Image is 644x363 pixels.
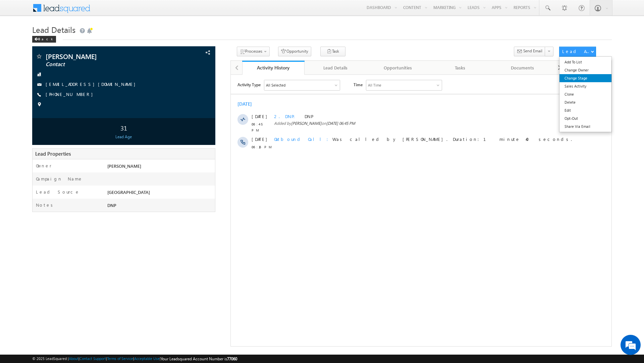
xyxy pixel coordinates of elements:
[21,39,36,45] span: [DATE]
[559,122,611,131] a: Share Via Email
[320,47,345,56] button: Task
[492,61,554,75] a: Documents
[36,163,52,169] label: Owner
[237,47,270,56] button: Processes
[46,61,160,68] span: Contact
[107,356,133,361] a: Terms of Service
[278,47,311,56] button: Opportunity
[107,202,116,208] span: DNP
[107,163,141,169] span: [PERSON_NAME]
[7,26,29,32] div: [DATE]
[34,134,213,140] div: Lead Age
[562,48,591,54] div: Lead Actions
[134,356,160,361] a: Acceptable Use
[305,61,367,75] a: Lead Details
[36,176,83,182] label: Campaign Name
[32,36,59,41] a: Back
[559,106,611,114] a: Edit
[34,5,109,15] div: All Selected
[32,24,75,35] span: Lead Details
[43,46,342,52] span: Added by on
[35,150,71,157] span: Lead Properties
[34,121,213,134] div: 31
[60,46,91,51] span: [PERSON_NAME]
[367,61,429,75] a: Opportunities
[559,82,611,90] a: Sales Activity
[21,69,41,75] span: 06:16 PM
[514,47,545,56] button: Send Email
[79,356,106,361] a: Contact Support
[35,7,55,13] div: All Selected
[242,61,305,75] a: Activity History
[21,46,41,58] span: 06:45 PM
[161,356,237,361] span: Your Leadsquared Account Number is
[46,91,96,98] span: [PHONE_NUMBER]
[559,47,596,57] button: Lead Actions
[32,356,237,362] span: © 2025 LeadSquared | | | | |
[74,39,82,44] span: DNP
[372,64,423,72] div: Opportunities
[497,64,548,72] div: Documents
[46,53,160,60] span: [PERSON_NAME]
[21,61,36,67] span: [DATE]
[36,202,55,208] label: Notes
[137,7,151,13] div: All Time
[559,74,611,82] a: Change Stage
[310,64,361,72] div: Lead Details
[123,5,132,15] span: Time
[43,61,102,67] span: Outbound Call
[227,356,237,361] span: 77060
[559,58,611,66] a: Add To List
[559,114,611,122] a: Opt-Out
[559,66,611,74] a: Change Owner
[429,61,492,75] a: Tasks
[247,64,300,71] div: Activity History
[36,189,80,195] label: Lead Source
[43,39,68,44] span: 2. DNP
[523,48,542,54] span: Send Email
[69,356,78,361] a: About
[559,98,611,106] a: Delete
[96,46,124,51] span: [DATE] 06:45 PM
[7,5,30,15] span: Activity Type
[435,64,486,72] div: Tasks
[46,81,139,87] a: [EMAIL_ADDRESS][DOMAIN_NAME]
[32,36,56,43] div: Back
[559,90,611,98] a: Clone
[245,49,262,54] span: Processes
[43,61,341,67] span: Was called by [PERSON_NAME]. Duration:1 minute 40 seconds.
[106,189,215,198] div: [GEOGRAPHIC_DATA]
